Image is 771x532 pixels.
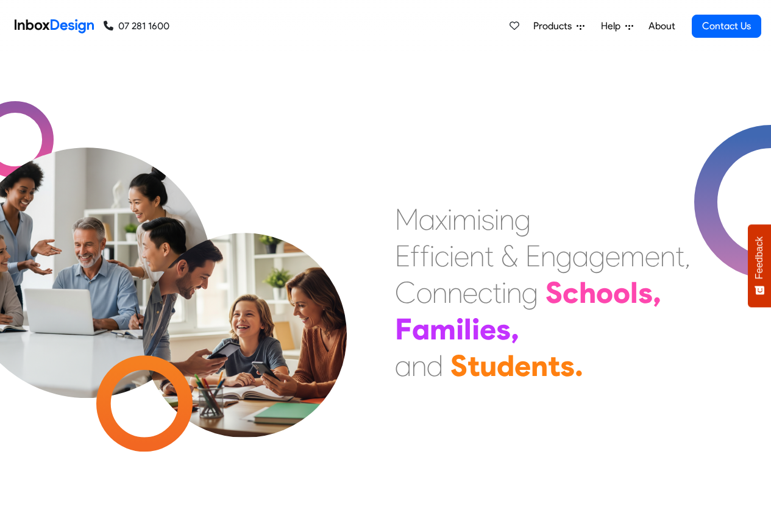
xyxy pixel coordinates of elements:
div: S [545,274,563,311]
div: a [572,238,589,274]
div: t [548,347,560,384]
span: Help [601,19,625,34]
div: i [449,238,454,274]
div: n [506,274,522,311]
div: o [596,274,613,311]
div: f [410,238,420,274]
div: e [463,274,478,311]
div: c [435,238,449,274]
div: , [684,238,691,274]
div: l [464,311,472,347]
div: s [481,201,494,238]
div: i [472,311,480,347]
img: parents_with_child.png [117,182,372,438]
div: c [478,274,492,311]
div: , [653,274,661,311]
div: e [514,347,531,384]
div: i [502,274,506,311]
div: s [560,347,575,384]
div: g [556,238,572,274]
div: a [419,201,435,238]
div: i [477,201,481,238]
div: t [492,274,502,311]
div: i [447,201,452,238]
div: u [480,347,497,384]
div: d [427,347,443,384]
div: F [395,311,412,347]
a: About [645,14,678,38]
div: E [525,238,541,274]
button: Feedback - Show survey [748,224,771,307]
div: n [411,347,427,384]
div: n [432,274,447,311]
div: f [420,238,430,274]
div: e [605,238,620,274]
div: h [579,274,596,311]
div: g [514,201,531,238]
div: e [645,238,660,274]
div: Maximising Efficient & Engagement, Connecting Schools, Families, and Students. [395,201,691,384]
div: C [395,274,416,311]
div: e [454,238,469,274]
a: 07 281 1600 [104,19,169,34]
div: . [575,347,583,384]
span: Feedback [754,236,765,279]
div: M [395,201,419,238]
div: l [630,274,638,311]
div: E [395,238,410,274]
div: n [541,238,556,274]
div: s [496,311,511,347]
div: i [430,238,435,274]
a: Contact Us [692,15,761,38]
div: n [447,274,463,311]
a: Products [528,14,589,38]
div: n [660,238,675,274]
div: o [613,274,630,311]
div: d [497,347,514,384]
div: , [511,311,519,347]
div: a [395,347,411,384]
div: m [620,238,645,274]
div: a [412,311,430,347]
div: n [469,238,485,274]
div: m [430,311,456,347]
div: n [499,201,514,238]
div: i [494,201,499,238]
div: e [480,311,496,347]
div: x [435,201,447,238]
div: t [467,347,480,384]
div: t [675,238,684,274]
div: c [563,274,579,311]
div: S [450,347,467,384]
div: t [485,238,494,274]
span: Products [533,19,577,34]
div: g [589,238,605,274]
div: n [531,347,548,384]
a: Help [596,14,638,38]
div: o [416,274,432,311]
div: m [452,201,477,238]
div: g [522,274,538,311]
div: i [456,311,464,347]
div: s [638,274,653,311]
div: & [501,238,518,274]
